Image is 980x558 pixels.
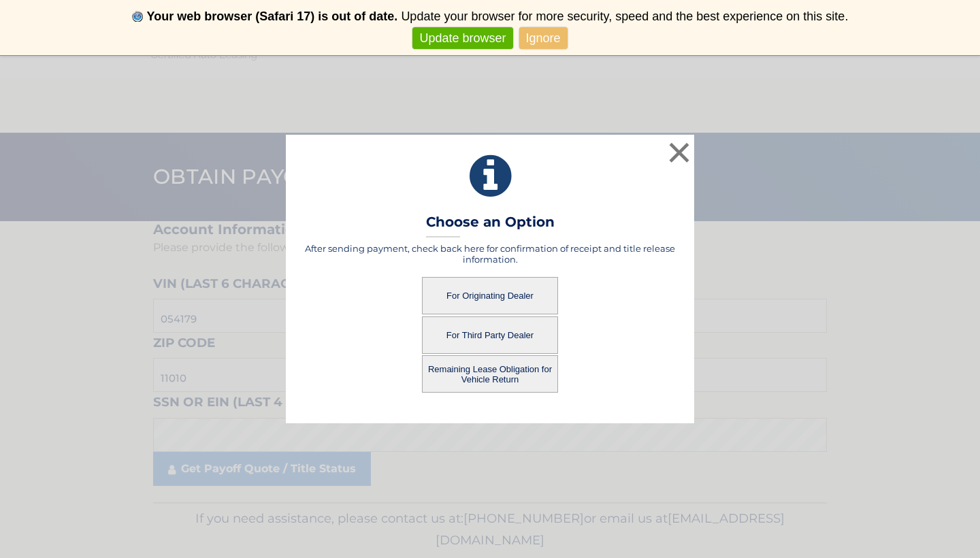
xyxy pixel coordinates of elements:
[401,10,848,23] span: Update your browser for more security, speed and the best experience on this site.
[422,355,558,393] button: Remaining Lease Obligation for Vehicle Return
[303,243,677,265] h5: After sending payment, check back here for confirmation of receipt and title release information.
[422,277,558,314] button: For Originating Dealer
[426,214,555,237] h3: Choose an Option
[422,316,558,354] button: For Third Party Dealer
[412,27,512,50] a: Update browser
[519,27,568,50] a: Ignore
[147,10,398,23] b: Your web browser (Safari 17) is out of date.
[666,139,693,166] button: ×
